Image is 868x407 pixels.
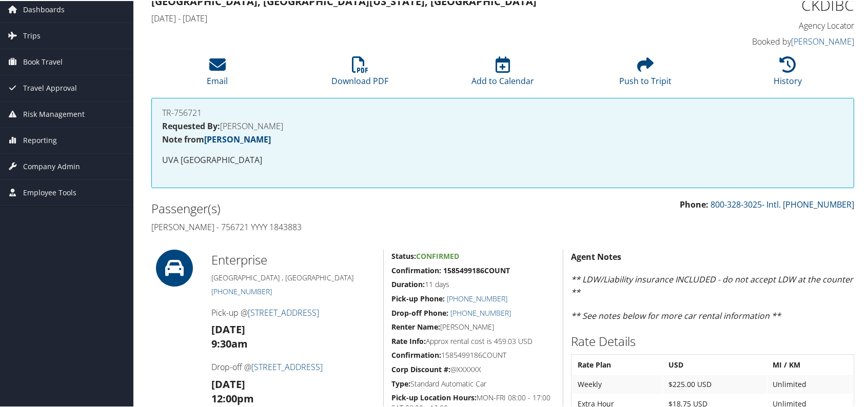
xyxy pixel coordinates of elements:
a: [PHONE_NUMBER] [211,286,272,295]
span: Company Admin [23,153,80,178]
a: [PERSON_NAME] [204,133,271,144]
strong: Pick-up Phone: [391,293,445,302]
h5: 11 days [391,278,555,289]
strong: Confirmation: 1585499186COUNT [391,264,510,274]
a: Download PDF [332,61,389,86]
span: Employee Tools [23,179,76,205]
strong: Duration: [391,278,425,288]
strong: Renter Name: [391,321,440,331]
h2: Enterprise [211,250,376,268]
a: [STREET_ADDRESS] [248,306,319,317]
strong: [DATE] [211,321,245,335]
th: Rate Plan [573,355,663,373]
a: Email [207,61,228,86]
strong: Note from [162,133,271,144]
span: Trips [23,22,41,48]
h5: [GEOGRAPHIC_DATA] , [GEOGRAPHIC_DATA] [211,272,376,282]
h4: Pick-up @ [211,306,376,317]
strong: Drop-off Phone: [391,307,448,317]
a: [PHONE_NUMBER] [450,307,511,317]
th: MI / KM [767,355,853,373]
h4: Booked by [690,35,854,46]
strong: 12:00pm [211,391,254,404]
td: $225.00 USD [663,374,766,393]
h5: Approx rental cost is 459.03 USD [391,335,555,345]
h4: Agency Locator [690,19,854,30]
strong: [DATE] [211,376,245,390]
h5: Standard Automatic Car [391,378,555,388]
h4: Drop-off @ [211,360,376,372]
strong: Corp Discount #: [391,363,450,373]
strong: 9:30am [211,336,248,350]
a: History [774,61,802,86]
th: USD [663,355,766,373]
a: [STREET_ADDRESS] [251,360,323,372]
span: Reporting [23,127,57,152]
h4: [PERSON_NAME] - 756721 YYYY 1843883 [151,220,495,232]
a: 800-328-3025- Intl. [PHONE_NUMBER] [711,198,854,209]
td: Unlimited [767,374,853,393]
h5: 1585499186COUNT [391,349,555,359]
strong: Confirmation: [391,349,441,359]
strong: Agent Notes [571,250,621,261]
a: Push to Tripit [619,61,672,86]
span: Risk Management [23,100,85,126]
h4: [DATE] - [DATE] [151,12,675,23]
strong: Phone: [680,198,708,209]
em: ** See notes below for more car rental information ** [571,309,781,320]
p: UVA [GEOGRAPHIC_DATA] [162,153,843,166]
em: ** LDW/Liability insurance INCLUDED - do not accept LDW at the counter ** [571,273,853,297]
strong: Rate Info: [391,335,426,345]
h4: TR-756721 [162,108,843,116]
h2: Passenger(s) [151,199,495,216]
span: Confirmed [416,250,459,260]
h5: @XXXXXX [391,363,555,374]
strong: Pick-up Location Hours: [391,392,477,401]
span: Travel Approval [23,74,77,100]
a: [PERSON_NAME] [791,35,854,46]
h5: [PERSON_NAME] [391,321,555,331]
h2: Rate Details [571,332,854,349]
a: Add to Calendar [471,61,534,86]
strong: Type: [391,378,410,388]
a: [PHONE_NUMBER] [447,293,507,302]
span: Book Travel [23,48,63,74]
h4: [PERSON_NAME] [162,121,843,129]
strong: Status: [391,250,416,260]
td: Weekly [573,374,663,393]
strong: Requested By: [162,119,220,131]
